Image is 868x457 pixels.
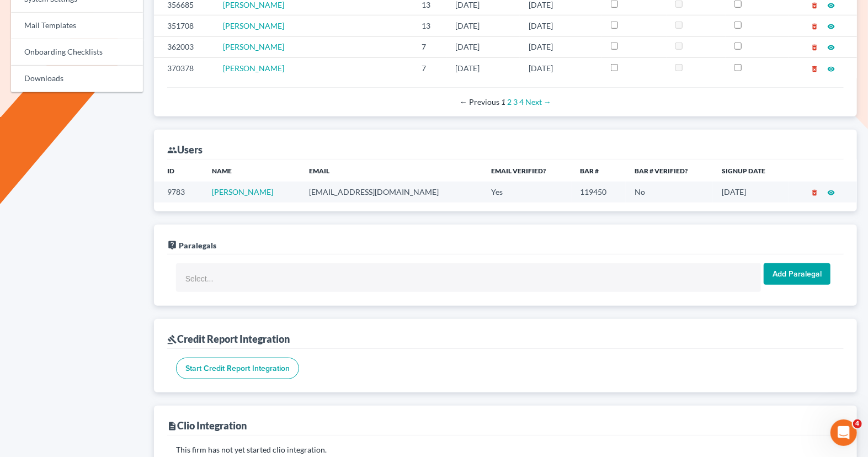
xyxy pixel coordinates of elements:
[179,241,216,250] span: Paralegals
[626,182,713,202] td: No
[167,421,177,431] i: description
[507,97,512,107] a: Page 2
[520,15,602,36] td: [DATE]
[460,97,499,107] span: Previous page
[626,160,713,182] th: Bar # Verified?
[11,13,143,39] a: Mail Templates
[154,36,214,57] td: 362003
[212,187,273,196] a: [PERSON_NAME]
[167,332,290,346] div: Credit Report Integration
[811,63,818,73] a: delete_forever
[300,160,482,182] th: Email
[482,160,572,182] th: Email Verified?
[167,240,177,250] i: live_help
[446,15,520,36] td: [DATE]
[176,97,835,108] div: Pagination
[827,2,835,9] i: visibility
[827,65,835,73] i: visibility
[827,21,835,30] a: visibility
[827,189,835,196] i: visibility
[811,23,818,30] i: delete_forever
[713,160,789,182] th: Signup Date
[11,39,143,66] a: Onboarding Checklists
[482,182,572,202] td: Yes
[811,44,818,51] i: delete_forever
[513,97,518,107] a: Page 3
[811,189,818,196] i: delete_forever
[446,36,520,57] td: [DATE]
[853,419,862,428] span: 4
[811,21,818,30] a: delete_forever
[827,187,835,196] a: visibility
[811,65,818,73] i: delete_forever
[827,63,835,73] a: visibility
[154,58,214,79] td: 370378
[413,36,447,57] td: 7
[223,21,284,30] a: [PERSON_NAME]
[572,182,626,202] td: 119450
[827,23,835,30] i: visibility
[223,63,284,73] a: [PERSON_NAME]
[413,15,447,36] td: 13
[203,160,301,182] th: Name
[167,143,203,156] div: Users
[413,58,447,79] td: 7
[501,97,505,107] em: Page 1
[520,58,602,79] td: [DATE]
[827,44,835,51] i: visibility
[223,42,284,51] a: [PERSON_NAME]
[300,182,482,202] td: [EMAIL_ADDRESS][DOMAIN_NAME]
[154,160,203,182] th: ID
[525,97,551,107] a: Next page
[167,419,247,432] div: Clio Integration
[572,160,626,182] th: Bar #
[713,182,789,202] td: [DATE]
[519,97,524,107] a: Page 4
[154,182,203,202] td: 9783
[811,187,818,196] a: delete_forever
[176,444,835,455] p: This firm has not yet started clio integration.
[811,42,818,51] a: delete_forever
[167,334,177,344] i: gavel
[167,145,177,155] i: group
[811,2,818,9] i: delete_forever
[830,419,857,446] iframe: Intercom live chat
[446,58,520,79] td: [DATE]
[11,66,143,92] a: Downloads
[154,15,214,36] td: 351708
[764,263,830,285] input: Add Paralegal
[520,36,602,57] td: [DATE]
[827,42,835,51] a: visibility
[176,358,299,380] input: Start Credit Report Integration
